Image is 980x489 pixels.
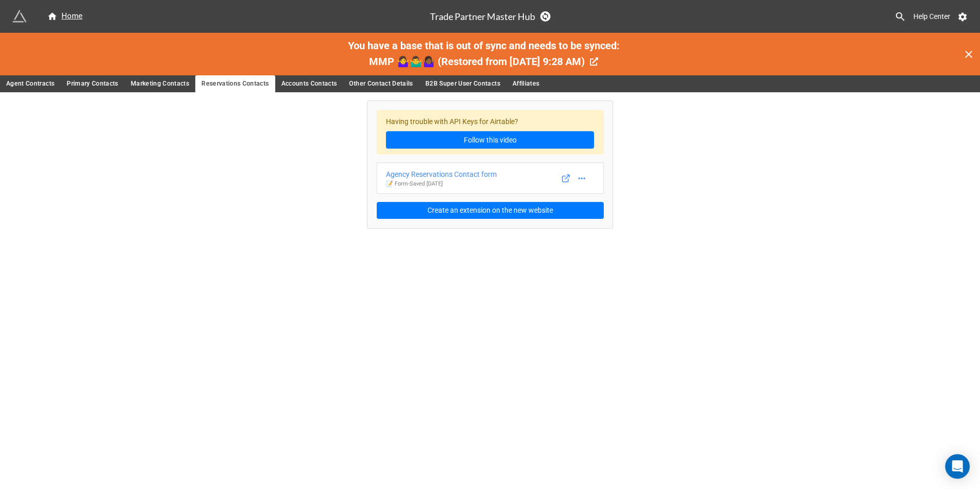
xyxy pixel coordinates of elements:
span: Reservations Contacts [201,78,269,89]
span: Primary Contacts [67,78,118,89]
span: You have a base that is out of sync and needs to be synced: [348,39,620,52]
div: Having trouble with API Keys for Airtable? [377,110,604,155]
a: Follow this video [386,131,594,149]
h3: Trade Partner Master Hub [430,12,535,21]
span: MMP 🤷‍♀️🤷‍♂️🤷🏾‍♀️ (Restored from [DATE] 9:28 AM) [369,55,585,68]
span: Accounts Contacts [281,78,337,89]
div: Home [47,10,83,23]
div: Open Intercom Messenger [945,454,970,479]
img: miniextensions-icon.73ae0678.png [12,9,27,24]
div: Agency Reservations Contact form [386,169,497,180]
a: Home [41,10,89,23]
span: Other Contact Details [349,78,413,89]
a: Agency Reservations Contact form📝 Form-Saved [DATE] [377,162,604,194]
span: B2B Super User Contacts [425,78,500,89]
span: Affiliates [513,78,540,89]
p: 📝 Form - Saved [DATE] [386,180,497,188]
button: Create an extension on the new website [377,202,604,219]
span: Marketing Contacts [131,78,189,89]
span: Agent Contracts [6,78,54,89]
a: Sync Base Structure [540,11,550,22]
a: Help Center [906,7,957,26]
